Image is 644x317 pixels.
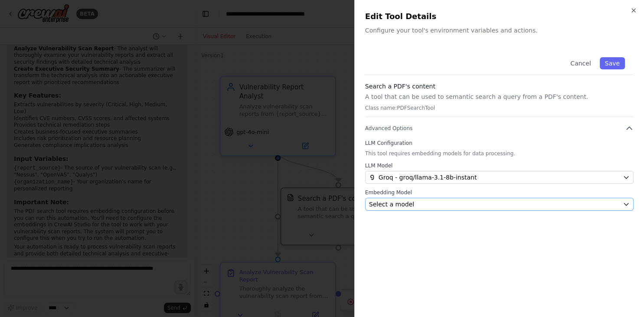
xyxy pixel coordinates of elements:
[365,150,634,157] p: This tool requires embedding models for data processing.
[369,200,414,209] span: Select a model
[600,57,625,69] button: Save
[365,162,634,169] label: LLM Model
[365,125,412,132] span: Advanced Options
[365,189,634,196] label: Embedding Model
[365,26,634,35] p: Configure your tool's environment variables and actions.
[365,140,634,147] label: LLM Configuration
[365,92,634,101] p: A tool that can be used to semantic search a query from a PDF's content.
[379,173,477,182] span: Groq - groq/llama-3.1-8b-instant
[365,105,634,111] p: Class name: PDFSearchTool
[365,124,634,133] button: Advanced Options
[365,171,634,184] button: Groq - groq/llama-3.1-8b-instant
[365,82,634,91] h3: Search a PDF's content
[565,57,596,69] button: Cancel
[365,198,634,211] button: Select a model
[365,10,634,23] h2: Edit Tool Details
